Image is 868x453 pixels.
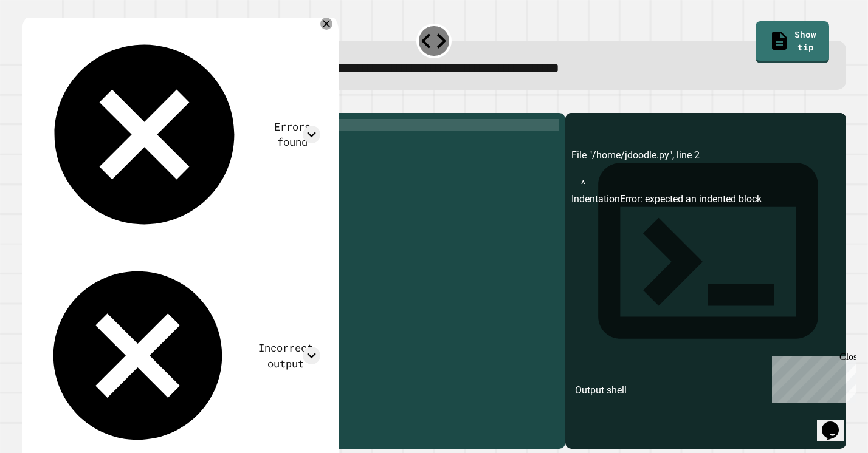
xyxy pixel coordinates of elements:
[5,5,84,77] div: Chat with us now!Close
[265,119,320,150] div: Errors found
[767,352,856,403] iframe: chat widget
[571,148,840,449] div: File "/home/jdoodle.py", line 2 ^ IndentationError: expected an indented block
[817,404,856,441] iframe: chat widget
[251,340,320,371] div: Incorrect output
[756,21,830,64] a: Show tip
